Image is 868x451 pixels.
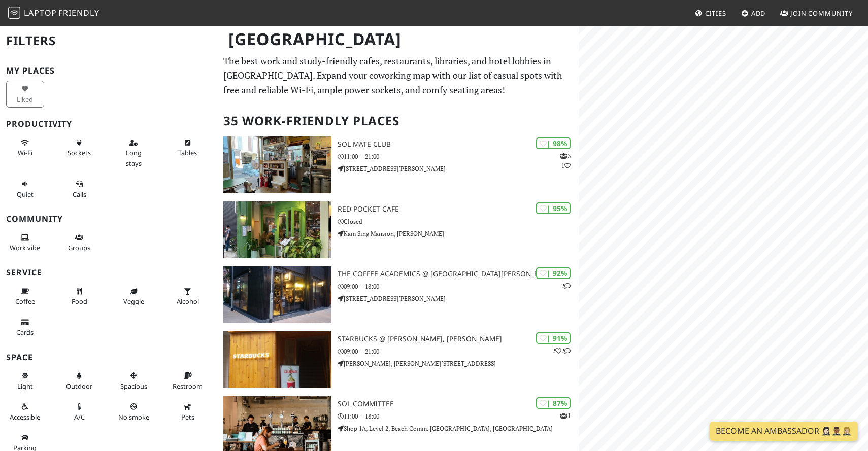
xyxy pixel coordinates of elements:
[338,294,579,303] p: [STREET_ADDRESS][PERSON_NAME]
[6,398,44,425] button: Accessible
[691,4,730,22] a: Cities
[181,412,194,422] span: Pet friendly
[6,66,211,76] h3: My Places
[169,398,207,425] button: Pets
[66,381,92,391] span: Outdoor area
[737,4,770,22] a: Add
[536,137,571,149] div: | 98%
[6,229,44,256] button: Work vibe
[552,346,571,356] p: 2 2
[24,7,57,18] span: Laptop
[6,283,44,310] button: Coffee
[120,381,147,391] span: Spacious
[173,381,203,391] span: Restroom
[6,134,44,161] button: Wi-Fi
[169,367,207,394] button: Restroom
[10,412,40,422] span: Accessible
[338,400,579,408] h3: SOL Committee
[18,148,32,157] span: Stable Wi-Fi
[338,346,579,356] p: 09:00 – 21:00
[338,229,579,238] p: Kam Sing Mansion, [PERSON_NAME]
[60,134,98,161] button: Sockets
[72,297,87,306] span: Food
[338,205,579,214] h3: Red Pocket Cafe
[115,367,153,394] button: Spacious
[169,134,207,161] button: Tables
[217,136,579,193] a: SOL Mate Club | 98% 31 SOL Mate Club 11:00 – 21:00 [STREET_ADDRESS][PERSON_NAME]
[338,140,579,149] h3: SOL Mate Club
[536,332,571,344] div: | 91%
[6,25,211,56] h2: Filters
[751,9,766,18] span: Add
[561,281,571,291] p: 2
[223,54,573,97] p: The best work and study-friendly cafes, restaurants, libraries, and hotel lobbies in [GEOGRAPHIC_...
[60,398,98,425] button: A/C
[220,25,577,53] h1: [GEOGRAPHIC_DATA]
[17,190,34,199] span: Quiet
[16,328,34,337] span: Credit cards
[560,411,571,421] p: 1
[6,314,44,341] button: Cards
[338,282,579,291] p: 09:00 – 18:00
[115,134,153,171] button: Long stays
[58,7,99,18] span: Friendly
[790,9,853,18] span: Join Community
[60,229,98,256] button: Groups
[68,148,91,157] span: Power sockets
[68,243,90,252] span: Group tables
[8,7,20,19] img: LaptopFriendly
[10,243,40,252] span: People working
[177,297,199,306] span: Alcohol
[8,5,99,22] a: LaptopFriendly LaptopFriendly
[338,217,579,226] p: Closed
[6,176,44,202] button: Quiet
[705,9,726,18] span: Cities
[338,424,579,433] p: Shop 1A, Level 2, Beach Comm. [GEOGRAPHIC_DATA], [GEOGRAPHIC_DATA]
[536,202,571,214] div: | 95%
[73,190,86,199] span: Video/audio calls
[710,422,858,441] a: Become an Ambassador 🤵🏻‍♀️🤵🏾‍♂️🤵🏼‍♀️
[178,148,197,157] span: Work-friendly tables
[60,283,98,310] button: Food
[223,331,332,388] img: Starbucks @ Wan Chai, Hennessy Rd
[60,367,98,394] button: Outdoor
[536,397,571,409] div: | 87%
[6,367,44,394] button: Light
[338,335,579,343] h3: Starbucks @ [PERSON_NAME], [PERSON_NAME]
[223,201,332,258] img: Red Pocket Cafe
[223,106,573,136] h2: 35 Work-Friendly Places
[560,151,571,170] p: 3 1
[126,148,142,167] span: Long stays
[74,412,85,422] span: Air conditioned
[17,381,33,391] span: Natural light
[338,411,579,421] p: 11:00 – 18:00
[217,331,579,388] a: Starbucks @ Wan Chai, Hennessy Rd | 91% 22 Starbucks @ [PERSON_NAME], [PERSON_NAME] 09:00 – 21:00...
[338,270,579,279] h3: The Coffee Academics @ [GEOGRAPHIC_DATA][PERSON_NAME]
[223,266,332,323] img: The Coffee Academics @ Sai Yuen Lane
[6,268,211,277] h3: Service
[60,176,98,202] button: Calls
[115,283,153,310] button: Veggie
[776,4,857,22] a: Join Community
[338,152,579,161] p: 11:00 – 21:00
[6,119,211,129] h3: Productivity
[217,201,579,258] a: Red Pocket Cafe | 95% Red Pocket Cafe Closed Kam Sing Mansion, [PERSON_NAME]
[223,136,332,193] img: SOL Mate Club
[15,297,35,306] span: Coffee
[6,214,211,224] h3: Community
[115,398,153,425] button: No smoke
[118,412,149,422] span: Smoke free
[217,266,579,323] a: The Coffee Academics @ Sai Yuen Lane | 92% 2 The Coffee Academics @ [GEOGRAPHIC_DATA][PERSON_NAME...
[536,267,571,279] div: | 92%
[169,283,207,310] button: Alcohol
[338,359,579,368] p: [PERSON_NAME], [PERSON_NAME][STREET_ADDRESS]
[123,297,144,306] span: Veggie
[6,353,211,362] h3: Space
[338,164,579,174] p: [STREET_ADDRESS][PERSON_NAME]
